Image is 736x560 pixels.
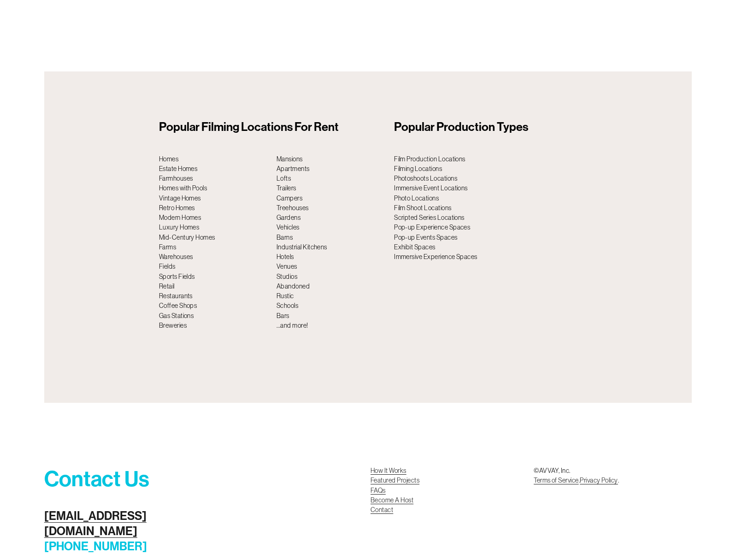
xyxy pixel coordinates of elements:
[371,495,413,515] a: Become A HostContact
[44,509,175,554] h4: [PHONE_NUMBER]
[534,476,579,485] a: Terms of Service
[277,154,389,331] p: Mansions Apartments Lofts Trailers Campers Treehouses Gardens Vehicles Barns Industrial Kitchens ...
[371,466,406,476] a: How It Works
[159,120,389,135] h4: Popular Filming Locations For Rent
[371,486,386,495] a: FAQs
[159,154,271,331] p: Homes Estate Homes Farmhouses Homes with Pools Vintage Homes Retro Homes Modern Homes Luxury Home...
[371,476,419,485] a: Featured Projects
[44,466,175,492] h3: Contact Us
[534,466,692,486] p: ©AVVAY, Inc. . .
[394,120,577,135] h4: Popular Production Types
[44,509,175,539] a: [EMAIL_ADDRESS][DOMAIN_NAME]
[394,154,577,262] p: Film Production Locations Filming Locations Photoshoots Locations Immersive Event Locations Photo...
[580,476,618,485] a: Privacy Policy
